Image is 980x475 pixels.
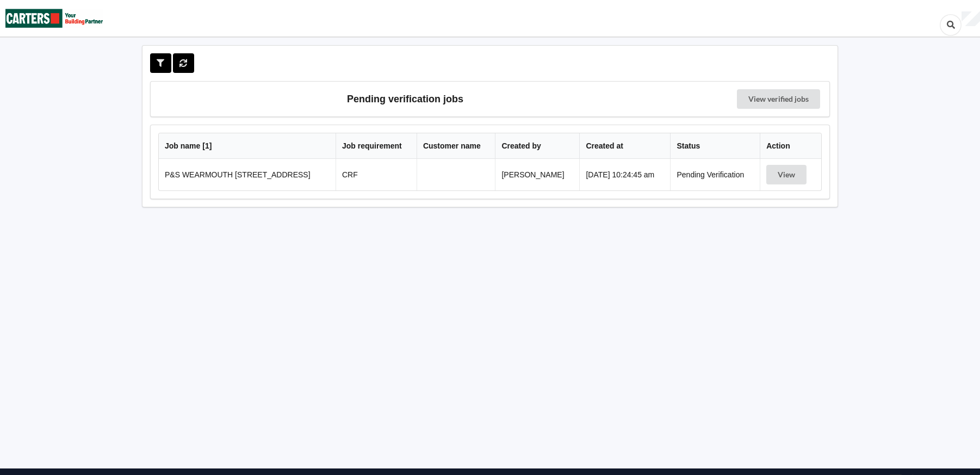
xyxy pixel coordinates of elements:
th: Job requirement [336,133,417,159]
th: Created at [579,133,670,159]
td: CRF [336,159,417,190]
td: [PERSON_NAME] [495,159,579,190]
a: View [766,170,809,179]
div: User Profile [962,11,980,27]
td: [DATE] 10:24:45 am [579,159,670,190]
th: Customer name [417,133,495,159]
th: Status [670,133,760,159]
h3: Pending verification jobs [158,89,652,109]
th: Created by [495,133,579,159]
button: View [766,165,807,184]
a: View verified jobs [737,89,820,109]
th: Action [760,133,821,159]
td: Pending Verification [670,159,760,190]
th: Job name [ 1 ] [159,133,336,159]
td: P&S WEARMOUTH [STREET_ADDRESS] [159,159,336,190]
img: Carters [5,1,103,36]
